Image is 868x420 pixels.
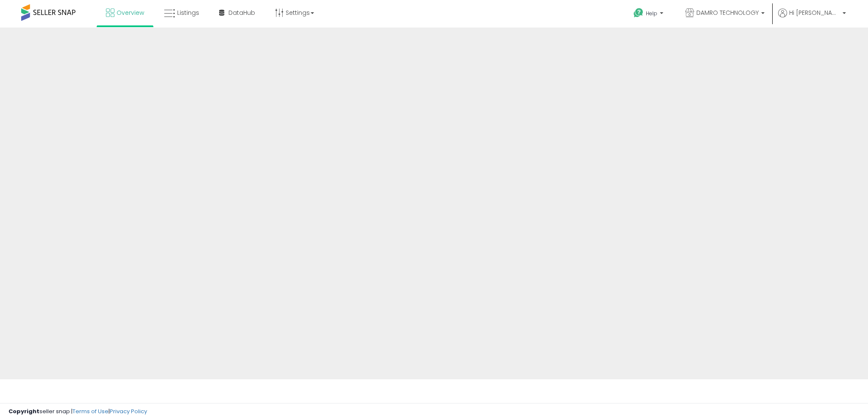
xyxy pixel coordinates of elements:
[177,8,199,17] span: Listings
[633,8,644,18] i: Get Help
[646,10,657,17] span: Help
[117,8,144,17] span: Overview
[228,8,255,17] span: DataHub
[627,1,672,28] a: Help
[778,8,846,28] a: Hi [PERSON_NAME]
[789,8,840,17] span: Hi [PERSON_NAME]
[696,8,759,17] span: DAMRO TECHNOLOGY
